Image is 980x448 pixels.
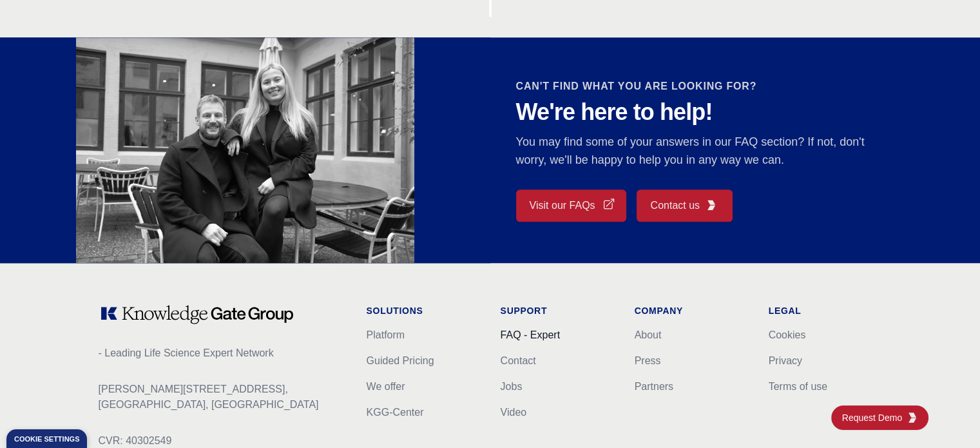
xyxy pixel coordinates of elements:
a: We offer [367,381,405,392]
a: Cookies [769,329,806,340]
p: You may find some of your answers in our FAQ section? If not, don't worry, we'll be happy to help... [516,133,882,169]
a: Press [635,355,661,366]
a: Video [501,407,527,418]
a: Platform [367,329,405,340]
a: Request DemoKGG [831,405,928,430]
a: Partners [635,381,673,392]
a: Jobs [501,381,523,392]
a: Terms of use [769,381,828,392]
a: Contact [501,355,536,366]
h1: Solutions [367,304,480,317]
a: KGG-Center [367,407,424,418]
h1: Company [635,304,748,317]
a: Visit our FAQs [516,190,627,222]
iframe: Chat Widget [916,386,980,448]
span: Contact us [650,198,699,213]
a: FAQ - Expert [501,329,560,340]
img: KGG [907,413,918,423]
span: Request Demo [842,411,907,424]
a: Guided Pricing [367,355,434,366]
img: KGG [706,200,716,210]
a: Privacy [769,355,802,366]
a: Contact usKGG [637,190,732,222]
p: We're here to help! [516,99,882,125]
p: - Leading Life Science Expert Network [99,346,346,361]
a: About [635,329,662,340]
div: Cookie settings [14,436,79,443]
p: [PERSON_NAME][STREET_ADDRESS], [GEOGRAPHIC_DATA], [GEOGRAPHIC_DATA] [99,382,346,413]
h1: Legal [769,304,882,317]
h2: CAN'T FIND WHAT YOU ARE LOOKING FOR? [516,79,882,94]
h1: Support [501,304,614,317]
